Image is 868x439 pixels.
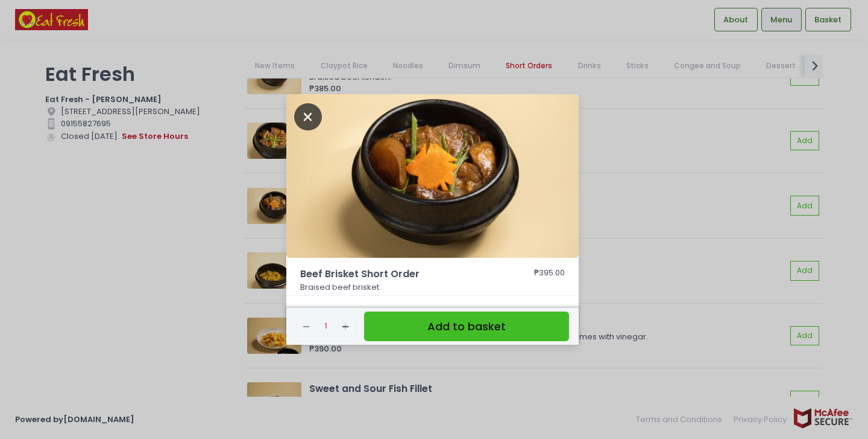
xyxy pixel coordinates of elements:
[364,312,569,341] button: Add to basket
[286,94,579,258] img: Beef Brisket Short Order
[300,281,565,293] p: Braised beef brisket.
[300,267,499,281] span: Beef Brisket Short Order
[294,110,322,122] button: Close
[534,267,565,281] div: ₱395.00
